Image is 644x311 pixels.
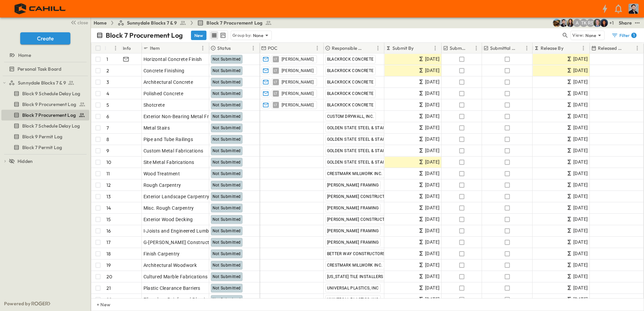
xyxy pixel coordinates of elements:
[106,239,110,246] p: 17
[573,147,588,154] span: [DATE]
[232,44,239,52] button: Sort
[573,238,588,246] span: [DATE]
[213,171,241,176] span: Not Submitted
[490,45,516,51] p: Submittal Approved?
[566,19,574,27] img: Kim Bowen (kbowen@cahill-sf.com)
[213,114,241,119] span: Not Submitted
[213,297,241,302] span: Not Submitted
[573,67,588,74] span: [DATE]
[633,19,641,27] button: test
[213,91,241,96] span: Not Submitted
[22,123,80,129] span: Block 7 Schedule Delay Log
[1,110,89,120] div: Block 7 Procurement Logtest
[611,32,637,39] div: Filter
[327,126,395,130] span: GOLDEN STATE STEEL & STAIR INC
[332,45,365,51] p: Responsible Contractor
[282,102,314,108] span: [PERSON_NAME]
[18,79,66,86] span: Sunnydale Blocks 7 & 9
[213,263,241,268] span: Not Submitted
[143,262,197,269] span: Architectural Woodwork
[127,20,177,26] span: Sunnydale Blocks 7 & 9
[282,68,314,73] span: [PERSON_NAME]
[143,296,224,303] span: Fiberglass Reinforced Plastic Panels
[425,78,440,86] span: [DATE]
[122,43,142,54] div: Info
[425,124,440,132] span: [DATE]
[106,250,111,257] p: 18
[1,142,89,153] div: Block 7 Permit Logtest
[1,131,89,142] div: Block 9 Permit Logtest
[1,50,88,60] a: Home
[573,204,588,212] span: [DATE]
[431,44,439,52] button: Menu
[573,135,588,143] span: [DATE]
[573,101,588,109] span: [DATE]
[253,32,264,39] p: None
[573,170,588,177] span: [DATE]
[559,19,568,27] img: Anthony Vazquez (avazquez@cahill-sf.com)
[1,110,88,120] a: Block 7 Procurement Log
[327,68,374,73] span: BLACKROCK CONCRETE
[213,137,241,142] span: Not Submitted
[580,19,588,27] div: Teddy Khuong (tkhuong@guzmangc.com)
[609,20,616,26] p: + 1
[217,45,231,51] p: Status
[573,227,588,235] span: [DATE]
[106,90,109,97] p: 4
[143,67,185,74] span: Concrete Finishing
[327,229,379,233] span: [PERSON_NAME] FRAMING
[633,33,635,38] h6: 1
[206,20,262,26] span: Block 7 Procurement Log
[143,125,170,131] span: Metal Stairs
[20,32,70,44] button: Create
[143,170,180,177] span: Wood Treatment
[1,120,89,131] div: Block 7 Schedule Delay Logtest
[415,44,423,52] button: Sort
[425,261,440,269] span: [DATE]
[232,32,252,39] p: Group by:
[282,57,314,62] span: [PERSON_NAME]
[633,44,641,52] button: Menu
[327,137,395,142] span: GOLDEN STATE STEEL & STAIR INC
[327,171,383,176] span: CRESTMARK MILLWORK INC.
[143,228,214,234] span: I-Joists and Engineered Lumber
[573,296,588,303] span: [DATE]
[600,19,608,27] img: Olivia Khan (okhan@cahill-sf.com)
[472,44,480,52] button: Menu
[1,132,88,141] a: Block 9 Permit Log
[327,91,374,96] span: BLACKROCK CONCRETE
[553,19,561,27] img: Rachel Villicana (rvillicana@cahill-sf.com)
[143,147,203,154] span: Custom Metal Fabrications
[213,217,241,222] span: Not Submitted
[274,59,278,59] span: LT
[213,240,241,245] span: Not Submitted
[425,215,440,223] span: [DATE]
[573,250,588,257] span: [DATE]
[573,181,588,189] span: [DATE]
[213,286,241,290] span: Not Submitted
[106,31,183,40] p: Block 7 Procurement Log
[425,158,440,166] span: [DATE]
[77,19,88,26] span: close
[213,57,241,62] span: Not Submitted
[327,274,383,279] span: [US_STATE] TILE INSTALLERS
[425,101,440,109] span: [DATE]
[565,44,572,52] button: Sort
[18,158,33,165] span: Hidden
[313,44,321,52] button: Menu
[327,160,395,165] span: GOLDEN STATE STEEL & STAIR INC
[573,90,588,97] span: [DATE]
[573,55,588,63] span: [DATE]
[213,251,241,256] span: Not Submitted
[150,45,160,51] p: Item
[97,301,101,308] p: + New
[22,144,62,151] span: Block 7 Permit Log
[573,215,588,223] span: [DATE]
[213,206,241,210] span: Not Submitted
[9,78,88,88] a: Sunnydale Blocks 7 & 9
[425,112,440,120] span: [DATE]
[143,56,202,63] span: Horizontal Concrete Finish
[106,285,111,291] p: 21
[143,193,210,200] span: Exterior Landscape Carpentry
